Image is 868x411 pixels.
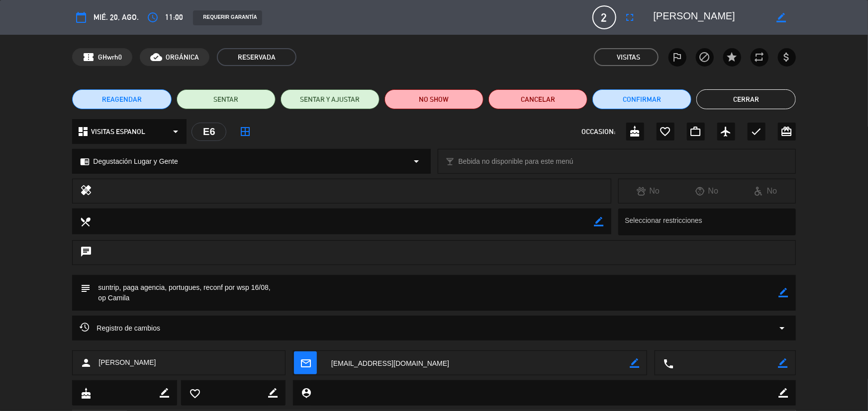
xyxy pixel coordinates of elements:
i: border_color [160,388,169,398]
i: border_color [268,388,278,398]
button: calendar_today [72,8,90,26]
span: confirmation_number [83,51,95,63]
i: local_phone [663,358,674,369]
em: Visitas [617,52,640,63]
span: GHwrh0 [98,52,122,63]
span: ORGÁNICA [166,52,199,63]
span: REAGENDAR [102,94,142,105]
i: border_color [594,217,604,226]
i: arrow_drop_down [411,155,423,167]
i: access_time [147,11,159,23]
i: arrow_drop_down [170,126,182,137]
span: 11:00 [165,11,183,24]
div: No [619,185,677,198]
i: border_color [778,358,788,368]
i: outlined_flag [672,51,683,63]
i: repeat [754,51,766,63]
i: subject [80,282,91,293]
i: person_pin [300,387,311,398]
i: work_outline [690,126,702,137]
i: check [751,126,763,137]
i: person [80,357,92,369]
div: REQUERIR GARANTÍA [193,10,262,25]
i: cloud_done [150,51,162,63]
i: attach_money [781,51,793,63]
div: E6 [192,123,226,141]
button: fullscreen [621,8,639,26]
span: OCCASION: [582,126,616,137]
i: block [699,51,711,63]
i: border_all [239,126,251,137]
i: healing [80,184,92,198]
button: SENTAR Y AJUSTAR [281,89,380,109]
i: border_color [779,388,788,398]
i: arrow_drop_down [776,322,788,334]
i: card_giftcard [781,126,793,137]
button: Cancelar [488,89,587,109]
button: Confirmar [592,89,691,109]
i: star [726,51,738,63]
button: Cerrar [696,89,795,109]
i: favorite_border [660,126,672,137]
button: NO SHOW [385,89,483,109]
i: chat [80,246,92,260]
div: No [677,185,736,198]
i: airplanemode_active [720,126,732,137]
i: cake [80,388,91,399]
i: calendar_today [75,11,87,23]
i: border_color [779,288,788,297]
i: mail_outline [300,357,311,368]
span: [PERSON_NAME] [98,357,156,368]
button: SENTAR [177,89,276,109]
i: local_bar [446,157,455,166]
span: RESERVADA [217,48,296,66]
button: access_time [144,8,162,26]
span: Bebida no disponible para este menú [459,156,574,167]
i: border_color [630,358,639,368]
span: 2 [592,5,616,29]
i: favorite_border [189,388,200,399]
i: cake [629,126,641,137]
i: local_dining [80,216,91,227]
i: fullscreen [624,11,636,23]
button: REAGENDAR [72,89,171,109]
i: border_color [776,13,786,22]
div: No [736,185,795,198]
span: mié. 20, ago. [94,11,139,24]
span: Registro de cambios [80,322,160,334]
i: dashboard [77,126,89,137]
i: chrome_reader_mode [80,157,90,166]
span: VISITAS ESPANOL [91,126,145,137]
span: Degustación Lugar y Gente [93,156,178,167]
